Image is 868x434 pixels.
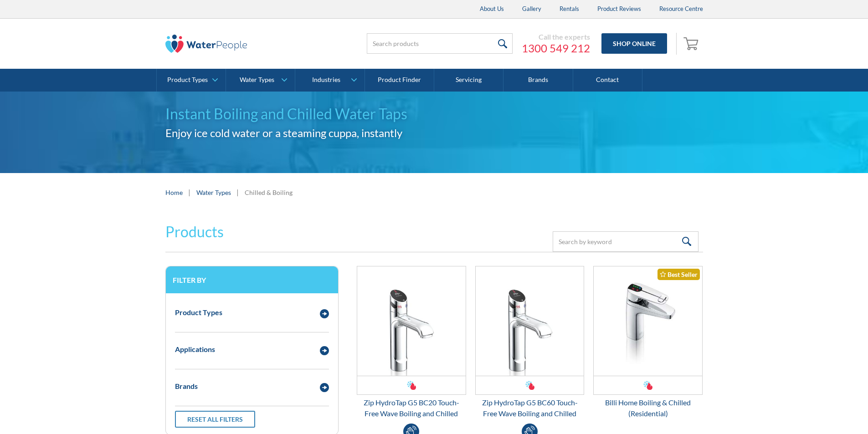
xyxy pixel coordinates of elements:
div: Industries [312,76,340,84]
iframe: podium webchat widget bubble [777,388,868,434]
h2: Enjoy ice cold water or a steaming cuppa, instantly [165,125,703,141]
div: Product Types [175,307,222,318]
a: Billi Home Boiling & Chilled (Residential)Best SellerBilli Home Boiling & Chilled (Residential) [593,266,703,419]
div: Water Types [240,76,274,84]
a: Water Types [226,69,295,92]
a: Servicing [434,69,503,92]
div: Best Seller [657,269,700,280]
a: Contact [573,69,642,92]
div: Brands [175,381,198,392]
a: Shop Online [601,33,667,54]
a: Reset all filters [175,411,255,428]
h3: Filter by [173,276,331,284]
a: Zip HydroTap G5 BC60 Touch-Free Wave Boiling and ChilledZip HydroTap G5 BC60 Touch-Free Wave Boil... [475,266,585,419]
div: Chilled & Boiling [245,188,293,197]
div: Zip HydroTap G5 BC20 Touch-Free Wave Boiling and Chilled [357,397,466,419]
a: Brands [503,69,573,92]
div: Zip HydroTap G5 BC60 Touch-Free Wave Boiling and Chilled [475,397,585,419]
a: Home [165,188,183,197]
input: Search by keyword [553,231,699,252]
img: shopping cart [683,36,701,51]
h1: Instant Boiling and Chilled Water Taps [165,103,703,125]
div: | [236,187,240,198]
div: | [187,187,192,198]
img: The Water People [165,35,247,53]
a: Open cart [681,33,703,55]
div: Billi Home Boiling & Chilled (Residential) [593,397,703,419]
img: Billi Home Boiling & Chilled (Residential) [594,266,702,376]
input: Search products [367,33,513,54]
h2: Products [165,221,224,243]
a: Product Finder [365,69,434,92]
div: Call the experts [522,32,590,41]
a: Zip HydroTap G5 BC20 Touch-Free Wave Boiling and ChilledZip HydroTap G5 BC20 Touch-Free Wave Boil... [357,266,466,419]
a: 1300 549 212 [522,41,590,55]
a: Product Types [157,69,226,92]
img: Zip HydroTap G5 BC20 Touch-Free Wave Boiling and Chilled [357,266,466,376]
img: Zip HydroTap G5 BC60 Touch-Free Wave Boiling and Chilled [476,266,584,376]
a: Industries [295,69,364,92]
div: Product Types [167,76,208,84]
a: Water Types [196,188,231,197]
div: Applications [175,344,215,355]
